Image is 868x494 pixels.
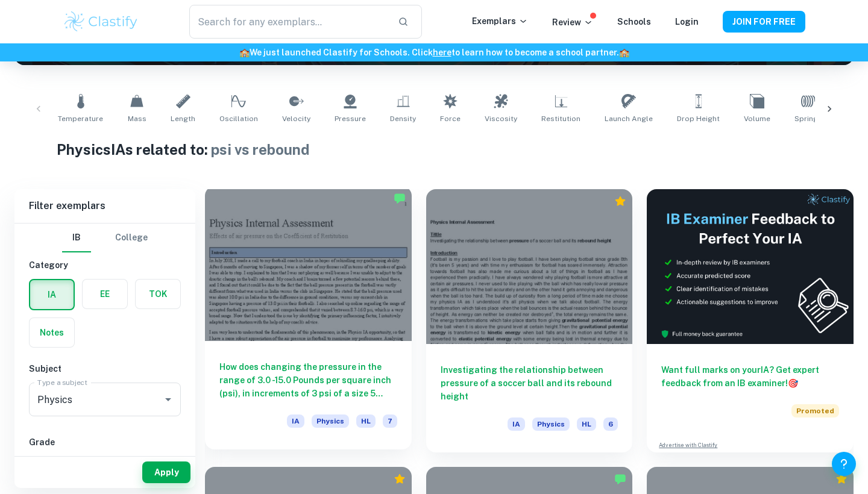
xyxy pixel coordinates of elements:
p: Exemplars [472,14,528,28]
span: Viscosity [485,113,517,124]
h6: Category [29,258,181,272]
span: IA [287,414,304,428]
a: Login [675,17,699,27]
div: Filter type choice [62,224,148,252]
span: Length [171,113,195,124]
span: Physics [532,417,570,431]
img: Clastify logo [63,10,139,34]
span: Springs [794,113,822,124]
span: HL [577,417,596,431]
a: How does changing the pressure in the range of 3.0 -15.0 Pounds per square inch (psi), in increme... [205,189,412,452]
img: Marked [614,473,626,485]
div: Premium [394,473,406,485]
span: Velocity [282,113,310,124]
span: Physics [312,414,349,428]
span: Pressure [335,113,366,124]
button: EE [83,280,127,308]
button: IB [62,224,91,252]
span: IA [508,417,525,431]
span: Drop Height [677,113,720,124]
button: JOIN FOR FREE [723,11,805,33]
a: here [433,48,451,57]
a: Advertise with Clastify [659,441,717,449]
div: Premium [614,195,626,207]
p: Review [552,16,593,29]
h6: We just launched Clastify for Schools. Click to learn how to become a school partner. [2,46,866,59]
span: psi vs rebound [211,141,310,158]
span: Volume [744,113,770,124]
a: Investigating the relationship between pressure of a soccer ball and its rebound heightIAPhysicsHL6 [426,189,633,452]
a: Schools [617,17,651,27]
div: Premium [835,473,848,485]
button: Open [160,391,177,408]
span: Mass [128,113,146,124]
a: Want full marks on yourIA? Get expert feedback from an IB examiner!PromotedAdvertise with Clastify [647,189,854,452]
button: TOK [136,280,180,308]
h6: Subject [29,362,181,375]
button: Help and Feedback [832,452,856,476]
span: 7 [383,414,397,428]
button: Notes [30,318,74,347]
span: 6 [603,417,618,431]
h6: Grade [29,436,181,449]
span: Density [390,113,416,124]
img: Thumbnail [647,189,854,344]
button: IA [30,280,74,309]
span: Restitution [541,113,580,124]
button: Apply [142,461,190,483]
h6: Investigating the relationship between pressure of a soccer ball and its rebound height [441,363,618,403]
span: Oscillation [219,113,258,124]
h1: Physics IAs related to: [57,139,812,160]
span: Launch Angle [605,113,653,124]
h6: Filter exemplars [14,189,195,223]
button: College [115,224,148,252]
span: 🏫 [239,48,250,57]
span: 🎯 [788,378,798,388]
img: Marked [394,192,406,204]
span: HL [356,414,376,428]
label: Type a subject [37,377,87,387]
h6: How does changing the pressure in the range of 3.0 -15.0 Pounds per square inch (psi), in increme... [219,360,397,400]
span: Temperature [58,113,103,124]
span: Promoted [791,404,839,417]
h6: Want full marks on your IA ? Get expert feedback from an IB examiner! [661,363,839,390]
span: Force [440,113,461,124]
span: 🏫 [619,48,629,57]
input: Search for any exemplars... [189,5,388,39]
